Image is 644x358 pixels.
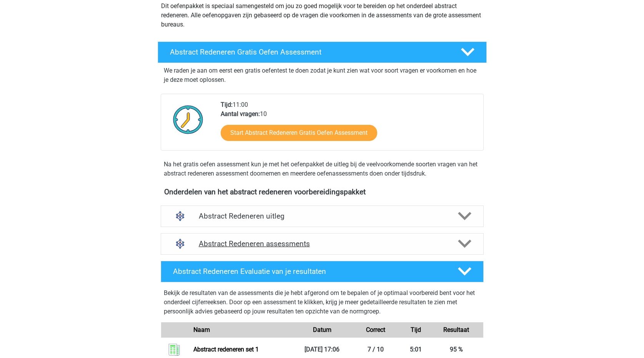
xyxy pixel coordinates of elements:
b: Aantal vragen: [221,110,260,118]
img: Klok [169,100,208,139]
h4: Abstract Redeneren Evaluatie van je resultaten [173,267,446,276]
h4: Abstract Redeneren Gratis Oefen Assessment [170,48,448,56]
p: We raden je aan om eerst een gratis oefentest te doen zodat je kunt zien wat voor soort vragen er... [164,66,481,85]
div: Datum [295,325,349,335]
div: Correct [349,325,403,335]
a: Abstract Redeneren Gratis Oefen Assessment [155,41,490,63]
div: Tijd [403,325,429,335]
div: 11:00 10 [215,100,483,150]
a: Abstract redeneren set 1 [193,346,259,353]
a: Abstract Redeneren Evaluatie van je resultaten [158,261,487,282]
h4: Onderdelen van het abstract redeneren voorbereidingspakket [164,187,480,196]
h4: Abstract Redeneren uitleg [199,212,446,220]
p: Dit oefenpakket is speciaal samengesteld om jou zo goed mogelijk voor te bereiden op het onderdee... [161,2,483,29]
img: abstract redeneren assessments [170,234,190,254]
a: assessments Abstract Redeneren assessments [158,233,487,255]
a: Start Abstract Redeneren Gratis Oefen Assessment [221,125,377,141]
div: Naam [188,325,295,335]
img: abstract redeneren uitleg [170,206,190,226]
b: Tijd: [221,101,233,108]
div: Resultaat [429,325,483,335]
a: uitleg Abstract Redeneren uitleg [158,206,487,227]
div: Na het gratis oefen assessment kun je met het oefenpakket de uitleg bij de veelvoorkomende soorte... [161,160,484,178]
p: Bekijk de resultaten van de assessments die je hebt afgerond om te bepalen of je optimaal voorber... [164,288,481,316]
h4: Abstract Redeneren assessments [199,239,446,248]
